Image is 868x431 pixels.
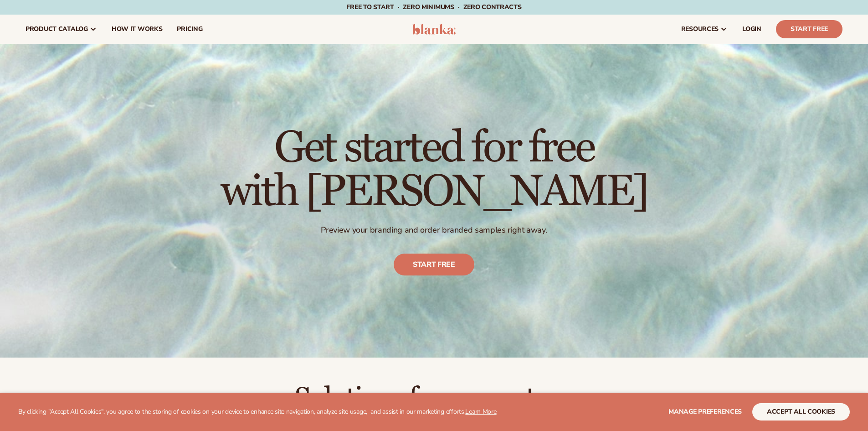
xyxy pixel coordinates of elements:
a: resources [674,15,735,44]
p: Preview your branding and order branded samples right away. [221,225,647,235]
p: By clicking "Accept All Cookies", you agree to the storing of cookies on your device to enhance s... [18,408,497,416]
a: pricing [169,15,210,44]
a: Start free [394,254,474,275]
button: Manage preferences [668,403,742,421]
span: LOGIN [742,26,761,33]
button: accept all cookies [752,403,850,421]
span: resources [681,26,719,33]
a: How It Works [104,15,170,44]
span: pricing [177,26,202,33]
a: product catalog [18,15,104,44]
span: Manage preferences [668,407,742,416]
span: How It Works [112,26,163,33]
a: LOGIN [735,15,769,44]
a: Learn More [465,407,496,416]
span: Free to start · ZERO minimums · ZERO contracts [346,3,521,11]
a: Start Free [776,20,842,38]
h1: Get started for free with [PERSON_NAME] [221,126,647,214]
img: logo [412,24,456,35]
h2: Solutions for every stage [26,383,842,414]
span: product catalog [26,26,88,33]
